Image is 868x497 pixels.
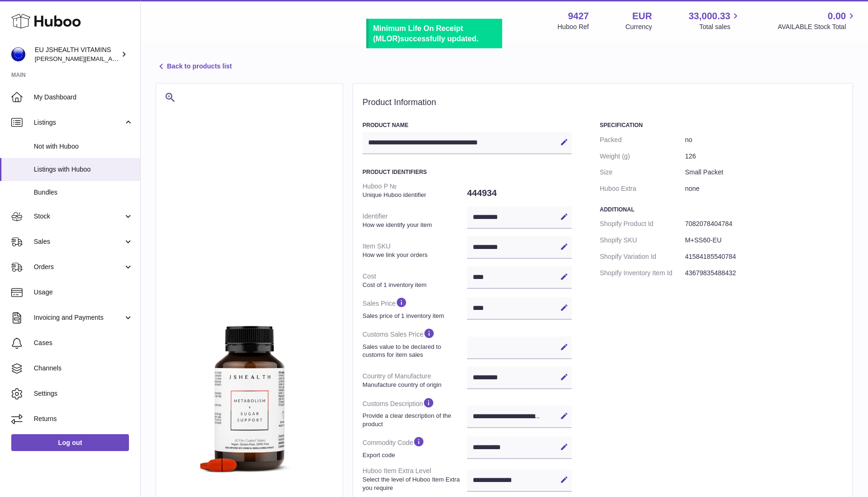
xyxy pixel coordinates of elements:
dd: 444934 [467,183,572,203]
dt: Weight (g) [600,148,685,165]
a: Log out [11,434,129,451]
dt: Customs Sales Price [362,324,467,362]
a: 0.00 AVAILABLE Stock Total [777,10,857,31]
span: Settings [34,389,133,398]
dd: 126 [685,148,843,165]
strong: Select the level of Huboo Item Extra you require [362,475,465,492]
dt: Sales Price [362,293,467,324]
h3: Product Name [362,121,572,129]
span: Channels [34,364,133,373]
strong: 9427 [568,10,589,23]
span: Listings with Huboo [34,165,133,174]
dd: no [685,132,843,148]
h3: Product Identifiers [362,168,572,176]
span: Returns [34,414,133,423]
span: Stock [34,212,123,221]
dd: none [685,181,843,197]
span: Not with Huboo [34,142,133,151]
span: 0.00 [828,10,846,23]
span: Bundles [34,188,133,197]
dt: Packed [600,132,685,148]
dt: Shopify Inventory Item Id [600,265,685,281]
h3: Specification [600,121,843,129]
img: Metabolism_Sugar-Support-UK-60.png [166,308,333,482]
strong: Export code [362,451,465,459]
dt: Huboo P № [362,178,467,203]
dt: Shopify Product Id [600,216,685,232]
span: Orders [34,263,123,271]
dt: Item SKU [362,238,467,263]
span: Invoicing and Payments [34,313,123,322]
span: AVAILABLE Stock Total [777,23,857,31]
strong: EUR [632,10,652,23]
span: My Dashboard [34,93,133,102]
dt: Huboo Extra [600,181,685,197]
strong: Manufacture country of origin [362,381,465,389]
div: successfully updated. [373,23,498,44]
dd: 43679835488432 [685,265,843,281]
h2: Product Information [362,98,843,108]
div: Currency [626,23,652,31]
img: laura@jessicasepel.com [11,47,25,61]
a: Back to products list [156,61,232,72]
span: [PERSON_NAME][EMAIL_ADDRESS][DOMAIN_NAME] [35,55,188,62]
strong: Sales price of 1 inventory item [362,312,465,320]
dd: Small Packet [685,164,843,181]
span: Listings [34,118,123,127]
dt: Huboo Item Extra Level [362,463,467,496]
div: Huboo Ref [558,23,589,31]
strong: How we identify your item [362,221,465,229]
dt: Commodity Code [362,432,467,463]
strong: Provide a clear description of the product [362,412,465,428]
h3: Additional [600,206,843,213]
a: 33,000.33 Total sales [688,10,741,31]
dt: Shopify Variation Id [600,248,685,265]
span: Usage [34,288,133,297]
dd: 7082078404784 [685,216,843,232]
span: 33,000.33 [688,10,730,23]
div: EU JSHEALTH VITAMINS [35,45,119,63]
dd: 41584185540784 [685,248,843,265]
dt: Customs Description [362,393,467,432]
dt: Shopify SKU [600,232,685,248]
span: Cases [34,339,133,347]
dt: Identifier [362,208,467,233]
dt: Cost [362,268,467,293]
strong: Unique Huboo identifier [362,191,465,199]
dt: Country of Manufacture [362,368,467,392]
span: Sales [34,237,123,246]
strong: Cost of 1 inventory item [362,281,465,289]
strong: How we link your orders [362,251,465,259]
span: Total sales [699,23,741,31]
dd: M+SS60-EU [685,232,843,248]
strong: Sales value to be declared to customs for item sales [362,343,465,359]
dt: Size [600,164,685,181]
b: Minimum Life On Receipt (MLOR) [373,24,463,43]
